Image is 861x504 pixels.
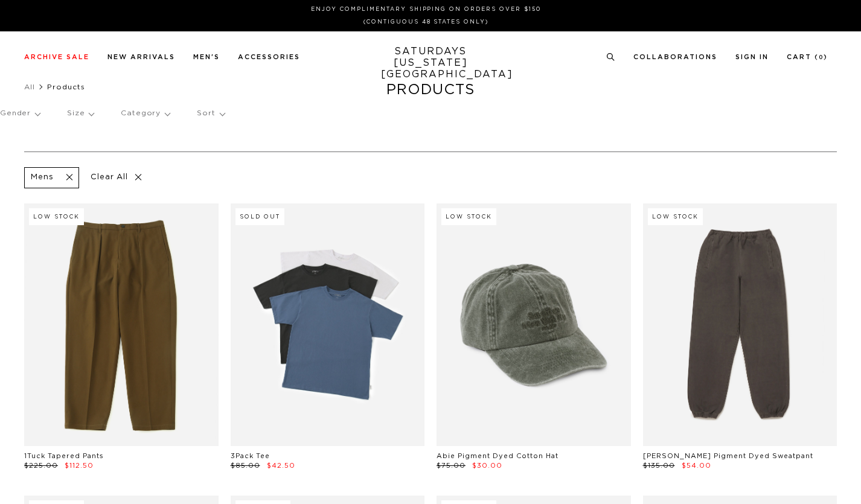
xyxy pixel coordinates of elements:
a: Cart (0) [787,54,828,60]
a: Abie Pigment Dyed Cotton Hat [437,453,559,459]
a: Accessories [238,54,300,60]
span: $42.50 [267,462,295,469]
span: $135.00 [643,462,675,469]
span: $112.50 [65,462,94,469]
p: Sort [197,100,224,127]
p: Mens [31,173,53,183]
div: Low Stock [441,208,496,225]
a: New Arrivals [107,54,175,60]
div: Low Stock [648,208,703,225]
a: All [24,83,35,91]
a: SATURDAYS[US_STATE][GEOGRAPHIC_DATA] [381,46,481,80]
a: Sign In [735,54,769,60]
a: Men's [193,54,220,60]
a: [PERSON_NAME] Pigment Dyed Sweatpant [643,453,813,459]
span: $75.00 [437,462,466,469]
span: $54.00 [682,462,711,469]
a: Collaborations [633,54,717,60]
span: Products [47,83,85,91]
p: Size [67,100,94,127]
span: $225.00 [24,462,58,469]
p: Enjoy Complimentary Shipping on Orders Over $150 [29,5,823,14]
p: (Contiguous 48 States Only) [29,18,823,27]
a: Archive Sale [24,54,89,60]
a: 3Pack Tee [231,453,270,459]
div: Low Stock [29,208,84,225]
small: 0 [819,55,824,60]
p: Category [121,100,170,127]
div: Sold Out [235,208,284,225]
span: $30.00 [472,462,502,469]
p: Clear All [85,167,147,188]
span: $85.00 [231,462,260,469]
a: 1Tuck Tapered Pants [24,453,104,459]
